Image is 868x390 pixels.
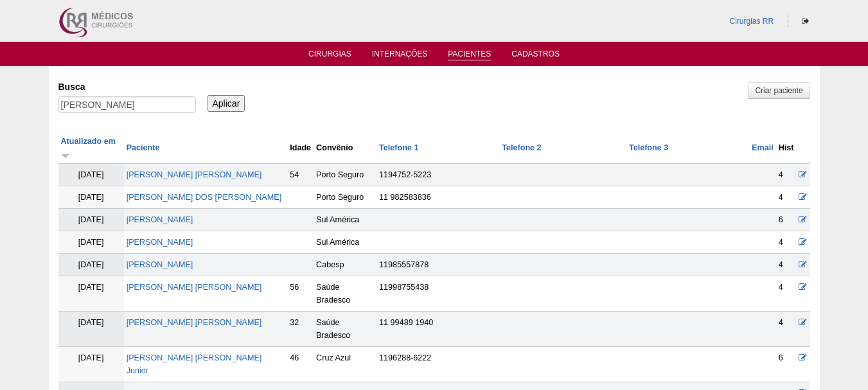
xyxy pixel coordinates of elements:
td: Sul América [314,209,376,231]
td: 46 [287,347,314,382]
a: Atualizado em [61,137,116,159]
td: 4 [776,164,797,186]
td: Sul América [314,231,376,254]
a: [PERSON_NAME] [127,238,193,247]
td: 32 [287,312,314,347]
td: Porto Seguro [314,186,376,209]
a: Pacientes [448,49,491,60]
td: [DATE] [58,186,124,209]
td: [DATE] [58,254,124,276]
a: [PERSON_NAME] [PERSON_NAME] [127,318,262,327]
td: 4 [776,231,797,254]
td: 11 99489 1940 [376,312,499,347]
td: [DATE] [58,164,124,186]
input: Digite os termos que você deseja procurar. [58,96,196,113]
a: Telefone 3 [629,143,668,152]
td: [DATE] [58,347,124,382]
a: Cirurgias RR [729,17,774,26]
th: Hist [776,132,797,164]
a: Internações [372,49,428,62]
td: 11998755438 [376,276,499,312]
a: Telefone 2 [502,143,541,152]
a: Paciente [127,143,160,152]
label: Busca [58,80,196,93]
td: 4 [776,312,797,347]
td: Saúde Bradesco [314,312,376,347]
td: [DATE] [58,312,124,347]
td: [DATE] [58,276,124,312]
td: 4 [776,254,797,276]
a: [PERSON_NAME] [PERSON_NAME] Junior [127,353,262,375]
td: 4 [776,186,797,209]
a: [PERSON_NAME] [127,215,193,224]
a: [PERSON_NAME] DOS [PERSON_NAME] [127,193,281,202]
a: Telefone 1 [379,143,418,152]
td: Porto Seguro [314,164,376,186]
td: 6 [776,209,797,231]
td: 1196288-6222 [376,347,499,382]
td: 1194752-5223 [376,164,499,186]
a: Email [752,143,774,152]
a: Cadastros [511,49,560,62]
i: Sair [802,17,809,25]
td: 4 [776,276,797,312]
td: Cruz Azul [314,347,376,382]
a: [PERSON_NAME] [127,260,193,269]
td: 56 [287,276,314,312]
td: Saúde Bradesco [314,276,376,312]
td: 54 [287,164,314,186]
a: Criar paciente [748,82,810,99]
td: Cabesp [314,254,376,276]
a: [PERSON_NAME] [PERSON_NAME] [127,283,262,292]
a: Cirurgias [308,49,351,62]
th: Convênio [314,132,376,164]
img: ordem crescente [61,151,69,159]
a: [PERSON_NAME] [PERSON_NAME] [127,170,262,179]
td: 11985557878 [376,254,499,276]
td: 6 [776,347,797,382]
td: [DATE] [58,231,124,254]
input: Aplicar [208,95,245,112]
td: [DATE] [58,209,124,231]
td: 11 982583836 [376,186,499,209]
th: Idade [287,132,314,164]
